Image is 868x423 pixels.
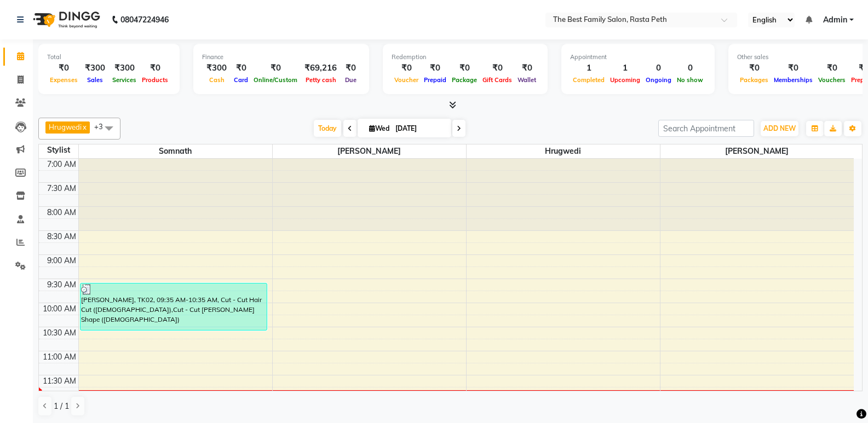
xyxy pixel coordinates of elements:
[342,76,359,84] span: Due
[82,123,87,131] a: x
[771,62,815,74] div: ₹0
[421,62,449,74] div: ₹0
[94,122,111,131] span: +3
[737,76,771,84] span: Packages
[643,76,674,84] span: Ongoing
[39,144,78,156] div: Stylist
[771,76,815,84] span: Memberships
[449,62,480,74] div: ₹0
[251,76,300,84] span: Online/Custom
[823,14,847,26] span: Admin
[84,76,106,84] span: Sales
[54,401,69,412] span: 1 / 1
[737,62,771,74] div: ₹0
[47,53,171,62] div: Total
[28,4,103,35] img: logo
[251,62,300,74] div: ₹0
[45,159,78,170] div: 7:00 AM
[314,120,341,137] span: Today
[480,62,515,74] div: ₹0
[139,76,171,84] span: Products
[110,62,139,74] div: ₹300
[41,327,78,339] div: 10:30 AM
[41,303,78,315] div: 10:00 AM
[202,53,360,62] div: Finance
[570,62,607,74] div: 1
[110,76,139,84] span: Services
[643,62,674,74] div: 0
[660,144,854,158] span: [PERSON_NAME]
[607,62,643,74] div: 1
[273,144,466,158] span: [PERSON_NAME]
[120,4,169,35] b: 08047224946
[467,144,660,158] span: Hrugwedi
[570,53,706,62] div: Appointment
[815,76,848,84] span: Vouchers
[366,124,392,132] span: Wed
[231,76,251,84] span: Card
[49,123,82,131] span: Hrugwedi
[303,76,339,84] span: Petty cash
[41,351,78,363] div: 11:00 AM
[449,76,480,84] span: Package
[607,76,643,84] span: Upcoming
[45,183,78,194] div: 7:30 AM
[139,62,171,74] div: ₹0
[515,62,539,74] div: ₹0
[815,62,848,74] div: ₹0
[41,375,78,387] div: 11:30 AM
[47,76,81,84] span: Expenses
[231,62,251,74] div: ₹0
[45,279,78,291] div: 9:30 AM
[392,120,447,137] input: 2025-09-03
[45,207,78,218] div: 8:00 AM
[206,76,227,84] span: Cash
[480,76,515,84] span: Gift Cards
[658,120,754,137] input: Search Appointment
[392,62,421,74] div: ₹0
[81,62,110,74] div: ₹300
[674,62,706,74] div: 0
[45,255,78,266] div: 9:00 AM
[763,124,796,132] span: ADD NEW
[79,144,272,158] span: Somnath
[47,62,81,74] div: ₹0
[570,76,607,84] span: Completed
[674,76,706,84] span: No show
[202,62,231,74] div: ₹300
[81,283,267,330] div: [PERSON_NAME], TK02, 09:35 AM-10:35 AM, Cut - Cut Hair Cut ([DEMOGRAPHIC_DATA]),Cut - Cut [PERSON...
[45,231,78,242] div: 8:30 AM
[761,121,798,136] button: ADD NEW
[421,76,449,84] span: Prepaid
[300,62,341,74] div: ₹69,216
[515,76,539,84] span: Wallet
[341,62,360,74] div: ₹0
[392,53,539,62] div: Redemption
[392,76,421,84] span: Voucher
